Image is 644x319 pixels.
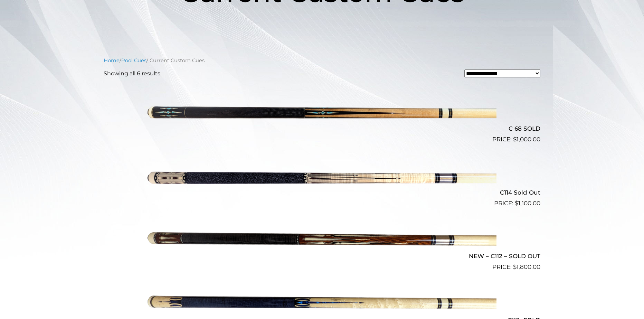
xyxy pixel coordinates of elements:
nav: Breadcrumb [104,57,540,64]
bdi: 1,100.00 [515,200,540,207]
p: Showing all 6 results [104,69,160,78]
span: $ [513,263,517,270]
h2: C 68 SOLD [104,122,540,135]
select: Shop order [464,69,540,77]
a: C 68 SOLD $1,000.00 [104,83,540,144]
a: Pool Cues [121,57,146,64]
span: $ [513,136,517,143]
h2: C114 Sold Out [104,186,540,199]
span: $ [515,200,518,207]
img: NEW - C112 - SOLD OUT [148,211,496,269]
h2: NEW – C112 – SOLD OUT [104,250,540,263]
bdi: 1,000.00 [513,136,540,143]
a: Home [104,57,120,64]
bdi: 1,800.00 [513,263,540,270]
img: C 68 SOLD [148,83,496,141]
a: NEW – C112 – SOLD OUT $1,800.00 [104,211,540,272]
img: C114 Sold Out [148,147,496,205]
a: C114 Sold Out $1,100.00 [104,147,540,208]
